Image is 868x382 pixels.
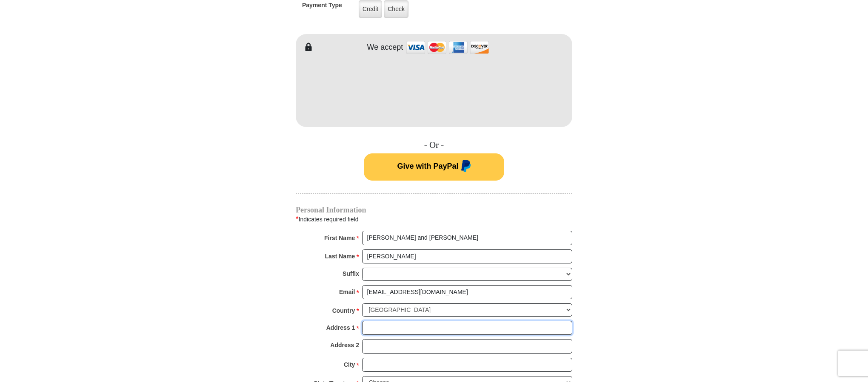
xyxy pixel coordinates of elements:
strong: Address 2 [330,339,359,351]
h4: - Or - [296,140,572,150]
label: Check [384,0,408,18]
strong: First Name [324,232,355,244]
button: Give with PayPal [364,153,504,181]
img: credit cards accepted [405,38,490,57]
strong: Address 1 [326,322,355,334]
img: paypal [459,160,471,174]
h4: We accept [367,43,403,52]
strong: Country [332,305,355,317]
strong: Suffix [343,268,359,280]
h4: Personal Information [296,207,572,213]
strong: Last Name [325,250,355,262]
span: Give with PayPal [397,162,458,170]
strong: Email [339,286,355,298]
div: Indicates required field [296,214,572,225]
h5: Payment Type [302,2,342,13]
label: Credit [359,0,382,18]
strong: City [344,359,355,371]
